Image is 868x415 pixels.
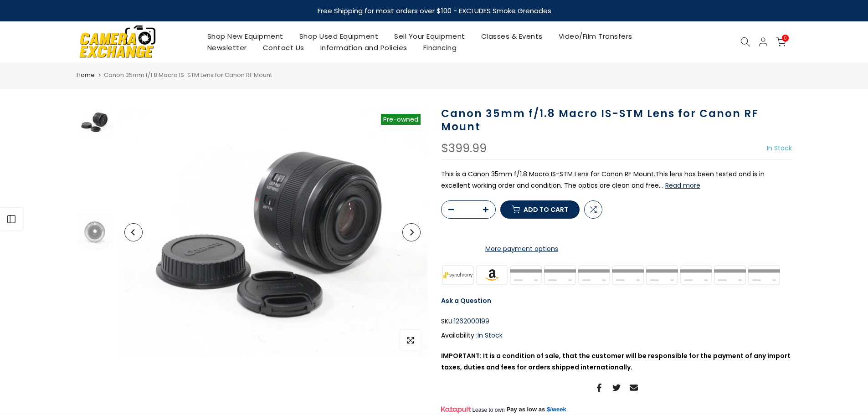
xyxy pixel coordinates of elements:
[577,264,611,286] img: discover
[317,6,551,15] strong: Free Shipping for most orders over $100 - EXCLUDES Smoke Grenades
[441,351,791,372] strong: IMPORTANT: It is a condition of sale, that the customer will be responsible for the payment of an...
[441,169,792,191] p: This is a Canon 35mm f/1.8 Macro IS-STM Lens for Canon RF Mount.This lens has been tested and is ...
[199,42,255,53] a: Newsletter
[665,181,700,190] button: Read more
[776,37,786,47] a: 0
[104,71,272,79] span: Canon 35mm f/1.8 Macro IS-STM Lens for Canon RF Mount
[454,316,489,327] span: 1262000199
[767,143,792,153] span: In Stock
[630,382,638,393] a: Share on Email
[547,405,566,414] a: $/week
[507,405,545,414] span: Pay as low as
[472,406,504,414] span: Lease to own
[611,264,645,286] img: google pay
[747,264,781,286] img: visa
[475,264,509,286] img: amazon payments
[441,243,602,255] a: More payment options
[77,71,95,80] a: Home
[255,42,312,53] a: Contact Us
[500,200,580,219] button: Add to cart
[386,31,473,42] a: Sell Your Equipment
[118,107,427,357] img: Canon 35mm f/1.8 Macro IS-STM Lens for Canon EF Mount Lenses Small Format - Canon EOS Mount Lense...
[441,316,792,327] div: SKU:
[524,206,568,213] span: Add to cart
[441,264,475,286] img: synchrony
[124,223,143,241] button: Previous
[595,382,603,393] a: Share on Facebook
[550,31,640,42] a: Video/Film Transfers
[312,42,415,53] a: Information and Policies
[509,264,543,286] img: american express
[713,264,747,286] img: shopify pay
[77,214,113,251] img: Canon 35mm f/1.8 Macro IS-STM Lens for Canon EF Mount Lenses Small Format - Canon EOS Mount Lense...
[77,107,113,137] img: Canon 35mm f/1.8 Macro IS-STM Lens for Canon EF Mount Lenses Small Format - Canon EOS Mount Lense...
[478,331,503,340] span: In Stock
[441,107,792,133] h1: Canon 35mm f/1.8 Macro IS-STM Lens for Canon RF Mount
[645,264,679,286] img: master
[415,42,465,53] a: Financing
[782,35,789,41] span: 0
[543,264,577,286] img: apple pay
[473,31,550,42] a: Classes & Events
[679,264,713,286] img: paypal
[612,382,621,393] a: Share on Twitter
[199,31,291,42] a: Shop New Equipment
[291,31,386,42] a: Shop Used Equipment
[441,296,491,305] a: Ask a Question
[441,143,487,154] div: $399.99
[402,223,421,241] button: Next
[441,330,792,341] div: Availability :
